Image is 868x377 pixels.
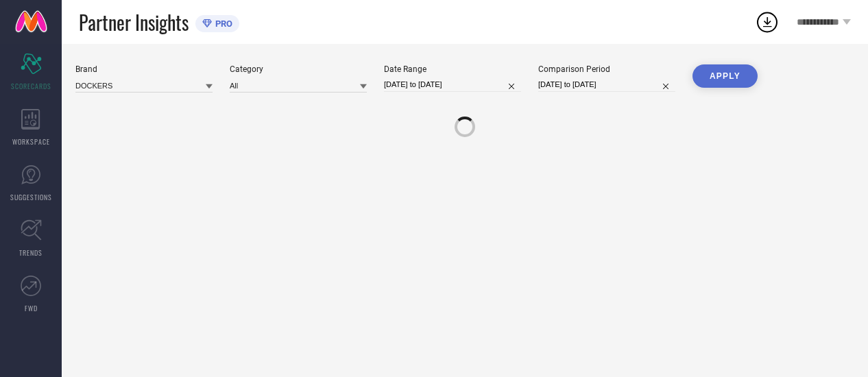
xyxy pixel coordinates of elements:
[212,19,232,29] span: PRO
[25,303,38,313] span: FWD
[384,77,521,92] input: Select date range
[755,10,780,34] div: Open download list
[12,136,50,147] span: WORKSPACE
[19,247,43,258] span: TRENDS
[75,64,213,74] div: Brand
[79,8,189,36] span: Partner Insights
[692,64,758,88] button: APPLY
[538,64,675,74] div: Comparison Period
[10,192,52,202] span: SUGGESTIONS
[384,64,521,74] div: Date Range
[538,77,675,92] input: Select comparison period
[230,64,367,74] div: Category
[11,81,51,91] span: SCORECARDS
